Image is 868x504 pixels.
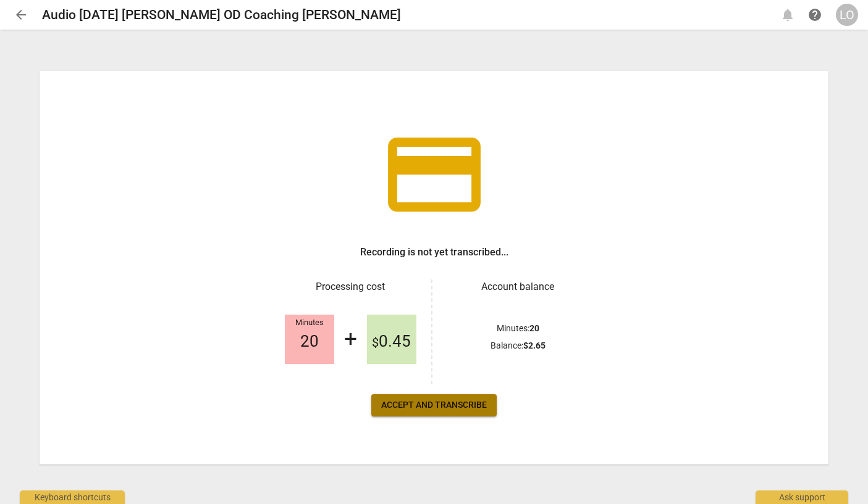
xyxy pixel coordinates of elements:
[379,119,490,230] span: credit_card
[836,4,858,26] button: LO
[372,333,411,351] span: 0.45
[280,279,421,294] h3: Processing cost
[372,335,379,350] span: $
[447,279,589,294] h3: Account balance
[497,322,539,335] p: Minutes :
[285,318,334,328] div: Minutes
[523,341,546,350] b: $ 2.65
[42,7,401,23] h2: Audio [DATE] [PERSON_NAME] OD Coaching [PERSON_NAME]
[14,7,28,22] span: arrow_back
[807,7,822,22] span: help
[20,490,125,504] div: Keyboard shortcuts
[360,245,508,260] h3: Recording is not yet transcribed...
[344,326,357,353] div: +
[804,4,826,26] a: Help
[300,333,319,351] span: 20
[381,399,487,411] span: Accept and transcribe
[371,394,497,416] button: Accept and transcribe
[756,490,848,504] div: Ask support
[529,323,539,333] b: 20
[491,339,546,352] p: Balance :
